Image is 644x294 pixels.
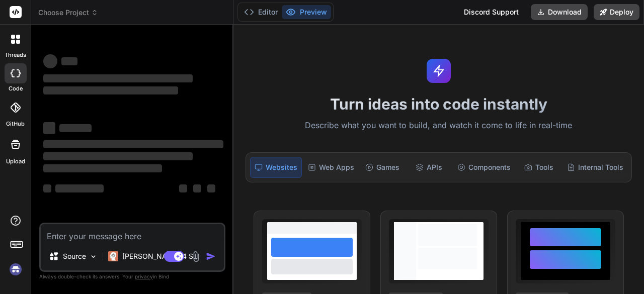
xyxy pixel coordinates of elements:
[407,157,451,178] div: APIs
[43,184,51,192] span: ‌
[250,157,302,178] div: Websites
[89,252,98,261] img: Pick Models
[239,95,638,113] h1: Turn ideas into code instantly
[135,273,153,279] span: privacy
[179,184,187,192] span: ‌
[193,184,201,192] span: ‌
[9,84,23,93] label: code
[43,122,55,134] span: ‌
[458,4,525,20] div: Discord Support
[360,157,405,178] div: Games
[517,157,561,178] div: Tools
[38,8,98,18] span: Choose Project
[282,5,331,19] button: Preview
[43,74,193,82] span: ‌
[43,152,193,160] span: ‌
[43,54,57,68] span: ‌
[6,157,25,166] label: Upload
[207,184,215,192] span: ‌
[239,119,638,132] p: Describe what you want to build, and watch it come to life in real-time
[5,51,26,59] label: threads
[531,4,588,20] button: Download
[43,140,223,148] span: ‌
[122,251,197,261] p: [PERSON_NAME] 4 S..
[59,124,92,132] span: ‌
[206,251,216,261] img: icon
[61,57,77,65] span: ‌
[55,184,104,192] span: ‌
[43,86,178,94] span: ‌
[453,157,515,178] div: Components
[39,272,225,281] p: Always double-check its answers. Your in Bind
[43,164,162,172] span: ‌
[108,251,118,261] img: Claude 4 Sonnet
[63,251,86,261] p: Source
[6,120,25,128] label: GitHub
[304,157,358,178] div: Web Apps
[240,5,282,19] button: Editor
[594,4,639,20] button: Deploy
[190,251,202,262] img: attachment
[7,261,24,278] img: signin
[563,157,627,178] div: Internal Tools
